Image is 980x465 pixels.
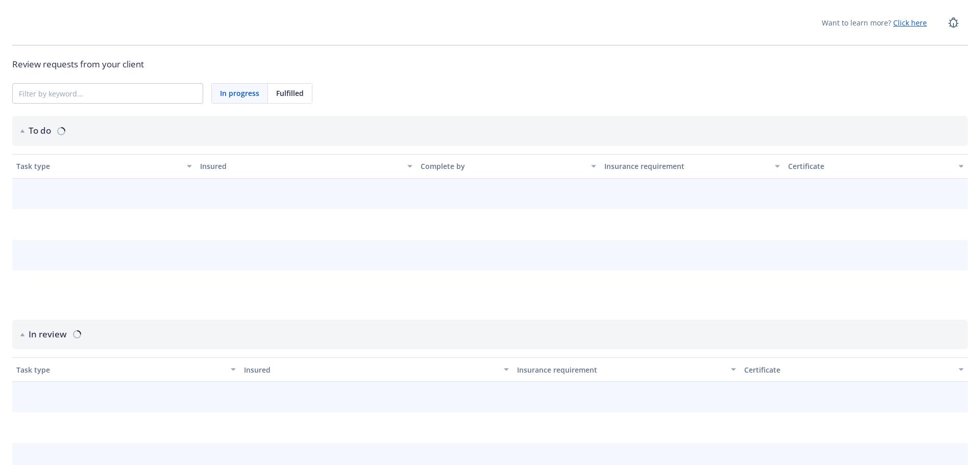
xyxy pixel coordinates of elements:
button: Certificate [740,357,968,382]
button: Insured [196,154,416,179]
button: Task type [12,357,240,382]
button: Insurance requirement [513,357,741,382]
button: Insurance requirement [600,154,784,179]
div: Certificate [788,161,952,172]
a: Click here [893,18,927,28]
div: Task type [16,161,181,172]
button: Insured [240,357,513,382]
div: Complete by [421,161,585,172]
span: In progress [220,88,259,99]
span: Want to learn more? [822,17,927,28]
div: Task type [16,364,225,375]
input: Filter by keyword... [13,84,203,103]
div: Certificate [744,364,952,375]
img: Newfront Logo [37,17,92,28]
button: Certificate [784,154,968,179]
a: Report a Bug [943,12,964,33]
div: Review requests from your client [12,58,968,71]
div: Insured [200,161,401,172]
img: yH5BAEAAAAALAAAAAABAAEAAAIBRAA7 [12,12,33,33]
div: Insurance requirement [517,364,725,375]
div: Insurance requirement [604,161,769,172]
div: Insured [244,364,498,375]
span: Fulfilled [276,88,304,99]
h2: In review [29,328,67,341]
button: Task type [12,154,196,179]
h2: To do [29,124,51,137]
button: Complete by [416,154,600,179]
